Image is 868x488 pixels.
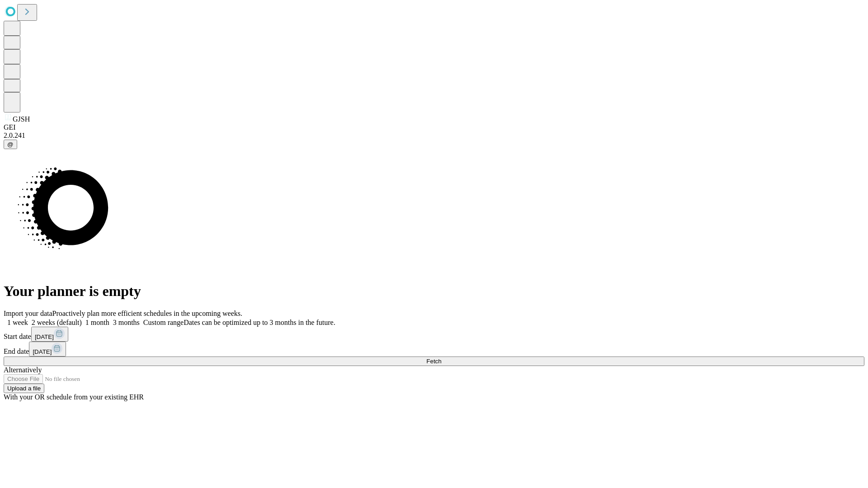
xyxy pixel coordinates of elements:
span: Dates can be optimized up to 3 months in the future. [184,319,335,326]
div: 2.0.241 [4,131,864,140]
button: [DATE] [29,342,66,357]
span: 3 months [113,319,140,326]
button: @ [4,140,17,149]
span: 1 month [85,319,109,326]
span: Proactively plan more efficient schedules in the upcoming weeks. [52,310,242,317]
span: 1 week [7,319,28,326]
button: Fetch [4,357,864,366]
span: Alternatively [4,366,42,374]
span: Import your data [4,310,52,317]
span: @ [7,141,14,148]
h1: Your planner is empty [4,283,864,300]
button: Upload a file [4,384,44,393]
div: GEI [4,123,864,131]
button: [DATE] [31,327,68,342]
span: Custom range [143,319,184,326]
span: [DATE] [33,348,52,355]
div: Start date [4,327,864,342]
span: [DATE] [35,333,54,340]
span: 2 weeks (default) [32,319,82,326]
div: End date [4,342,864,357]
span: Fetch [426,358,441,365]
span: With your OR schedule from your existing EHR [4,393,144,401]
span: GJSH [13,115,30,123]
